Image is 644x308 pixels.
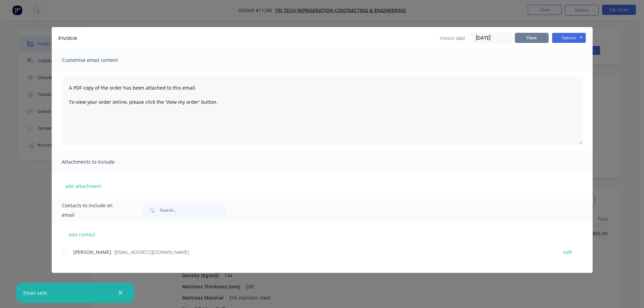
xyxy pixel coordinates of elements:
[58,34,77,42] div: Invoice
[62,55,136,65] span: Customise email content
[552,33,586,43] button: Options
[62,77,582,145] textarea: A PDF copy of the order has been attached to this email. To view your order online, please click ...
[62,201,126,220] span: Contacts to include on email
[559,247,576,257] button: edit
[440,34,466,42] span: Invoice date
[62,157,136,167] span: Attachments to include
[73,249,111,255] span: [PERSON_NAME]
[23,289,47,297] div: Email sent
[111,249,189,255] span: - [EMAIL_ADDRESS][DOMAIN_NAME]
[62,181,105,191] button: add attachment
[160,204,227,217] input: Search...
[62,229,102,239] button: add contact
[515,33,549,43] button: Close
